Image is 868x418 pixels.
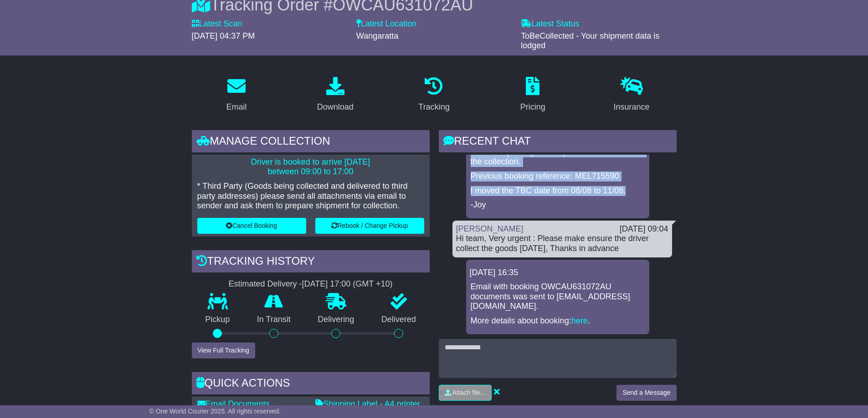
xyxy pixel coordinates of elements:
a: Email [220,74,252,116]
p: -Joy [471,200,645,210]
p: Driver is booked to arrive [DATE] between 09:00 to 17:00 [197,157,424,177]
p: Delivered [368,315,430,325]
div: [DATE] 17:00 (GMT +10) [302,279,393,289]
div: [DATE] 16:35 [470,268,646,278]
span: © One World Courier 2025. All rights reserved. [149,408,281,415]
button: Rebook / Change Pickup [315,218,424,234]
a: Insurance [608,74,656,116]
div: Insurance [614,101,650,113]
button: View Full Tracking [192,342,255,358]
button: Send a Message [616,385,676,401]
a: [PERSON_NAME] [456,224,524,233]
div: Estimated Delivery - [192,279,430,289]
div: Quick Actions [192,372,430,397]
a: Email Documents [197,399,270,408]
div: Tracking history [192,250,430,275]
div: Pricing [520,101,545,113]
button: Cancel Booking [197,218,306,234]
p: Delivering [304,315,368,325]
p: Pickup [192,315,244,325]
label: Latest Scan [192,19,242,29]
div: Manage collection [192,130,430,155]
span: ToBeCollected - Your shipment data is lodged [521,31,659,50]
label: Latest Location [356,19,416,29]
a: Download [311,74,360,116]
p: More details about booking: . [471,316,645,326]
a: Pricing [514,74,551,116]
p: Email with booking OWCAU631072AU documents was sent to [EMAIL_ADDRESS][DOMAIN_NAME]. [471,282,645,312]
label: Latest Status [521,19,579,29]
p: I moved the TBC date from 08/08 to 11/08. [471,186,645,196]
a: Tracking [412,74,455,116]
span: [DATE] 04:37 PM [192,31,255,40]
div: Email [226,101,247,113]
span: Wangaratta [356,31,398,40]
a: Shipping Label - A4 printer [315,399,420,408]
div: Hi team, Very urgent : Please make ensure the driver collect the goods [DATE], Thanks in advance [456,234,668,253]
a: here [571,316,588,325]
div: Download [317,101,354,113]
p: * Third Party (Goods being collected and delivered to third party addresses) please send all atta... [197,181,424,211]
p: Previous booking reference: MEL715590 [471,171,645,181]
div: [DATE] 09:04 [620,224,668,234]
p: In Transit [243,315,304,325]
div: Tracking [418,101,449,113]
div: RECENT CHAT [439,130,677,155]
